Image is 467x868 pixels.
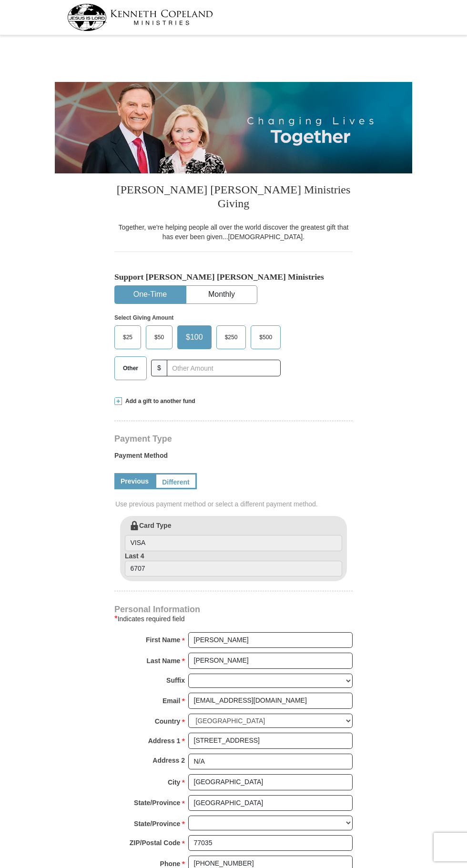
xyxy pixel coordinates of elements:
strong: Email [162,694,180,707]
strong: State/Province [134,817,180,830]
strong: First Name [146,633,180,646]
input: Card Type [125,535,342,551]
h4: Personal Information [114,606,353,613]
button: Monthly [186,286,257,303]
a: Previous [114,473,155,489]
span: $100 [181,330,208,344]
span: $25 [118,330,137,344]
button: One-Time [115,286,185,303]
span: Use previous payment method or select a different payment method. [115,499,354,509]
strong: Select Giving Amount [114,314,173,321]
div: Indicates required field [114,613,353,625]
input: Other Amount [167,360,281,376]
a: Different [155,473,197,489]
span: $250 [220,330,243,344]
label: Card Type [125,521,342,551]
strong: City [168,776,180,789]
h3: [PERSON_NAME] [PERSON_NAME] Ministries Giving [114,173,353,222]
span: $ [151,360,167,376]
strong: Last Name [147,654,181,667]
span: $50 [150,330,169,344]
strong: State/Province [134,796,180,809]
strong: Country [155,715,181,728]
strong: Address 2 [152,754,185,767]
img: kcm-header-logo.svg [67,4,213,31]
h5: Support [PERSON_NAME] [PERSON_NAME] Ministries [114,272,353,282]
h4: Payment Type [114,435,353,443]
strong: Suffix [166,674,185,687]
span: Add a gift to another fund [122,397,195,405]
label: Last 4 [125,551,342,577]
span: $500 [254,330,277,344]
input: Last 4 [125,561,342,577]
label: Payment Method [114,451,353,465]
span: Other [118,361,143,375]
strong: ZIP/Postal Code [130,836,181,849]
div: Together, we're helping people all over the world discover the greatest gift that has ever been g... [114,222,353,242]
strong: Address 1 [148,734,181,747]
